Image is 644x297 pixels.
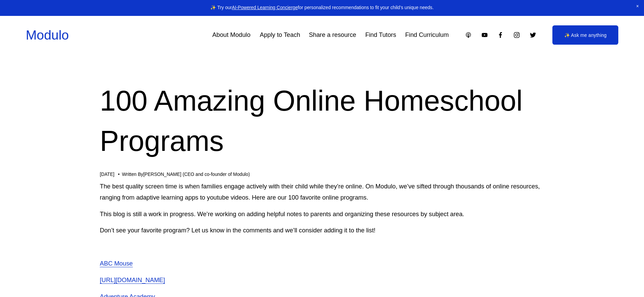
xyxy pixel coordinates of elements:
p: The best quality screen time is when families engage actively with their child while they’re onli... [100,181,544,203]
a: AI-Powered Learning Concierge [232,5,298,10]
a: [URL][DOMAIN_NAME] [100,276,165,283]
a: Share a resource [309,29,356,41]
a: Modulo [26,28,69,42]
a: Apply to Teach [260,29,300,41]
a: [PERSON_NAME] (CEO and co-founder of Modulo) [143,172,250,177]
span: [DATE] [100,172,114,177]
a: Find Curriculum [405,29,449,41]
a: Twitter [529,31,536,39]
a: ✨ Ask me anything [552,25,618,45]
h1: 100 Amazing Online Homeschool Programs [100,81,544,161]
a: About Modulo [212,29,251,41]
a: Facebook [497,31,504,39]
a: ABC Mouse [100,260,133,267]
a: Instagram [513,31,520,39]
p: Don’t see your favorite program? Let us know in the comments and we’ll consider adding it to the ... [100,225,544,236]
a: Apple Podcasts [465,31,472,39]
a: YouTube [481,31,488,39]
div: Written By [122,172,250,177]
a: Find Tutors [365,29,396,41]
p: This blog is still a work in progress. We’re working on adding helpful notes to parents and organ... [100,209,544,220]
